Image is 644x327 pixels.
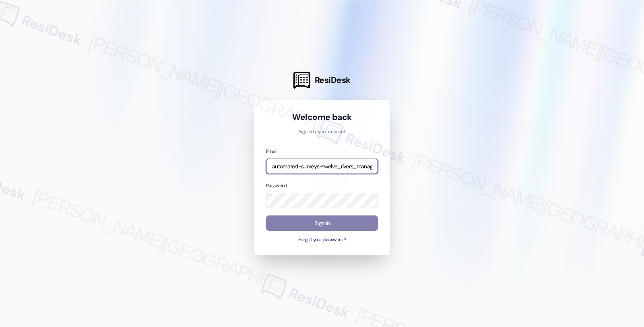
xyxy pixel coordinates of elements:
[315,75,351,86] span: ResiDesk
[266,148,277,155] label: Email
[266,236,378,244] button: Forgot your password?
[293,72,310,89] img: ResiDesk Logo
[266,159,378,174] input: name@example.com
[266,112,378,123] h1: Welcome back
[266,215,378,231] button: Sign In
[266,128,378,136] p: Sign in to your account
[266,182,287,189] label: Password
